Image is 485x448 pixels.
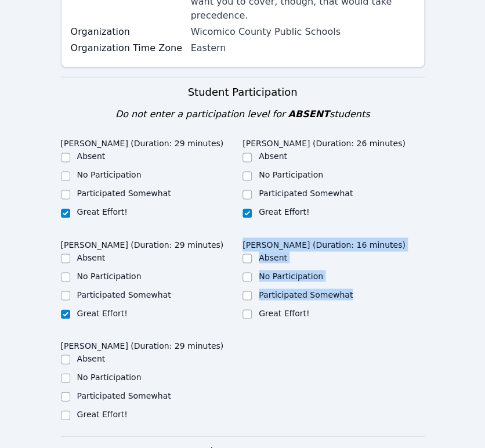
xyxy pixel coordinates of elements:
[259,170,323,179] label: No Participation
[77,271,142,280] label: No Participation
[77,308,128,317] label: Great Effort!
[77,409,128,418] label: Great Effort!
[259,189,353,198] label: Participated Somewhat
[77,353,106,363] label: Absent
[71,25,184,39] label: Organization
[61,133,224,150] legend: [PERSON_NAME] (Duration: 29 minutes)
[288,109,329,120] span: ABSENT
[77,391,171,400] label: Participated Somewhat
[259,207,309,216] label: Great Effort!
[77,170,142,179] label: No Participation
[191,25,415,39] div: Wicomico County Public Schools
[242,234,406,251] legend: [PERSON_NAME] (Duration: 16 minutes)
[191,41,415,55] div: Eastern
[259,271,323,280] label: No Participation
[77,151,106,161] label: Absent
[61,234,224,251] legend: [PERSON_NAME] (Duration: 29 minutes)
[77,189,171,198] label: Participated Somewhat
[259,151,287,161] label: Absent
[77,207,128,216] label: Great Effort!
[61,107,425,121] div: Do not enter a participation level for students
[77,252,106,262] label: Absent
[71,41,184,55] label: Organization Time Zone
[259,252,287,262] label: Absent
[61,84,425,100] h3: Student Participation
[77,290,171,299] label: Participated Somewhat
[259,290,353,299] label: Participated Somewhat
[61,335,224,352] legend: [PERSON_NAME] (Duration: 29 minutes)
[242,133,406,150] legend: [PERSON_NAME] (Duration: 26 minutes)
[259,308,309,317] label: Great Effort!
[77,372,142,381] label: No Participation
